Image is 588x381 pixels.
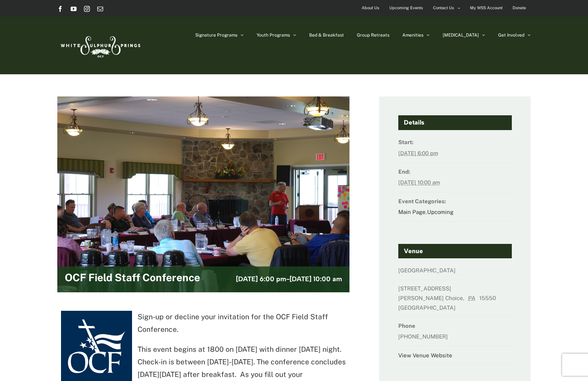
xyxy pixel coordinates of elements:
abbr: Pennsylvania [468,295,478,301]
span: [DATE] 6:00 pm [236,275,286,283]
dd: [PHONE_NUMBER] [398,331,512,346]
dt: Phone [398,320,512,331]
dd: , [398,207,512,221]
p: Sign-up or decline your invitation for the OCF Field Staff Conference. [61,311,346,336]
a: Main Page [398,209,426,215]
span: [STREET_ADDRESS] [398,285,451,292]
a: [MEDICAL_DATA] [443,17,485,54]
span: Group Retreats [357,33,389,37]
a: Get Involved [498,17,531,54]
nav: Main Menu [195,17,531,54]
dt: Start: [398,137,512,147]
a: View Venue Website [398,352,452,358]
dt: Event Categories: [398,196,512,207]
span: Contact Us [433,3,454,13]
span: [MEDICAL_DATA] [443,33,479,37]
span: My WSS Account [470,3,503,13]
a: Group Retreats [357,17,389,54]
a: Bed & Breakfast [309,17,344,54]
span: 15550 [479,295,498,301]
a: Youth Programs [257,17,296,54]
span: [DATE] 10:00 am [290,275,342,283]
span: About Us [362,3,379,13]
dd: [GEOGRAPHIC_DATA] [398,265,512,280]
span: Youth Programs [257,33,290,37]
span: Upcoming Events [389,3,423,13]
abbr: 2025-10-26 [398,150,438,156]
span: Bed & Breakfast [309,33,344,37]
a: Signature Programs [195,17,244,54]
span: Signature Programs [195,33,237,37]
h3: - [236,274,342,284]
h2: OCF Field Staff Conference [65,272,200,287]
img: White Sulphur Springs Logo [57,28,142,63]
a: Upcoming [427,209,453,215]
span: [PERSON_NAME] Choice [398,295,463,301]
abbr: 2025-10-30 [398,179,440,186]
span: Donate [513,3,526,13]
span: , [463,295,467,301]
a: Amenities [402,17,430,54]
dt: End: [398,166,512,177]
h4: Venue [398,244,512,259]
span: [GEOGRAPHIC_DATA] [398,305,458,311]
span: Amenities [402,33,423,37]
span: Get Involved [498,33,524,37]
h4: Details [398,115,512,130]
